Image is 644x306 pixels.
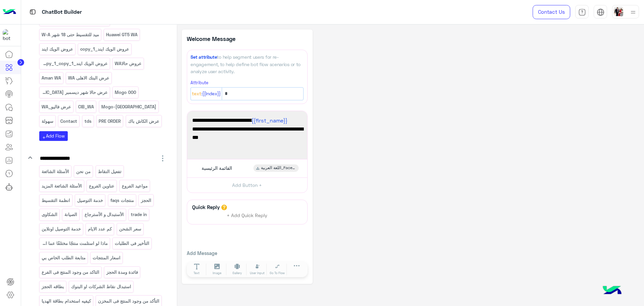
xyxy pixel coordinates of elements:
[60,117,78,125] p: Contact
[97,168,122,175] p: تفعيل النقاط
[268,263,287,275] button: Go To Flow
[191,204,221,210] h6: Quick Reply
[213,271,221,275] span: Image
[121,182,148,190] p: مواعيد الفروع
[41,168,69,175] p: الأسئلة الشائعة
[578,8,586,16] img: tab
[192,116,302,133] span: اهلا بك فى [GEOGRAPHIC_DATA] Phone 📱
[26,154,34,162] i: keyboard_arrow_down
[614,7,623,16] img: userImage
[194,271,200,275] span: Text
[533,5,570,19] a: Contact Us
[68,74,110,82] p: عرض البنك الاهلى WA
[84,117,92,125] p: tds
[78,103,95,111] p: CIB_WA
[629,8,637,16] img: profile
[84,211,124,218] p: الأستبدال و الأسترجاع
[41,89,108,96] p: عرض حالا شهر ديسمبر WA
[41,31,99,39] p: ميد للتقسيط حتى 18 شهر W-A
[41,60,108,67] p: عروض الويك ايند_copy_1_copy_1
[39,131,68,141] button: addAdd Flow
[98,297,160,305] p: التأكد من وجود المنتج فى المخزن
[248,263,267,275] button: User Input
[114,60,142,67] p: عروض حالاWA
[41,182,82,190] p: الأسئلة الشائعة المزيد
[41,297,91,305] p: كيفيه استخدام بطاقة الهديا
[192,133,302,150] span: لتصفح الخدمات والمنتجات برجاء الضغط على القائمة التالية.
[29,8,37,16] img: tab
[3,29,15,41] img: 1403182699927242
[187,35,247,43] p: Welcome Message
[191,54,217,60] span: Set attribute
[110,197,134,204] p: منتجات faqs
[41,268,100,276] p: التاكد من وجود المنتج فى الفرع
[187,177,307,193] button: Add Button +
[41,283,64,291] p: بطاقه الحجز
[250,271,265,275] span: User Input
[41,103,71,111] p: عرض فاليو_WA
[41,225,81,233] p: خدمة التوصيل اونلاين
[222,210,272,220] button: + Add Quick Reply
[600,279,624,303] img: hulul-logo.png
[42,8,82,17] p: ChatBot Builder
[270,271,285,275] span: Go To Flow
[106,31,138,39] p: Huawei GT5 WA
[253,164,299,172] div: اللغة العربية_Facebook&Insta_copy_1
[77,197,104,204] p: خدمة التوصيل
[201,90,221,98] span: :{{Index}}
[42,136,46,140] i: add
[98,117,121,125] p: PRE ORDER
[76,168,91,175] p: من نحن
[575,5,589,19] a: tab
[191,80,208,85] small: Attribute
[202,165,232,171] span: القائمة الرئيسية
[208,263,226,275] button: Image
[187,263,206,275] button: Text
[41,240,108,247] p: ماذا لو استلمت منتجًا مختلفًا عما اشتريت؟
[597,8,604,16] img: tab
[64,211,78,218] p: الصيانة
[130,211,148,218] p: trade in
[3,5,16,19] img: Logo
[232,271,242,275] span: Gallery
[80,45,130,53] p: عروض الويك ايند_copy_1
[41,211,58,218] p: الشكاوى
[261,165,296,171] span: اللغة العربية_Facebook&Insta_copy_1
[252,117,287,123] span: {{first_name}}
[41,74,61,82] p: Aman WA
[71,283,132,291] p: استبدال نقاط الشركات او البنوك
[41,45,73,53] p: عروض الويك ايند
[41,254,86,262] p: متابعة الطلب الخاص بي
[88,225,112,233] p: كم عدد الايام
[127,117,160,125] p: عرض الكاش باك
[41,197,70,204] p: انظمة التقسيط
[141,197,152,204] p: الحجز
[187,250,308,257] p: Add Message
[89,182,115,190] p: عناوين الفروع
[101,103,157,111] p: Mogo-WA
[118,225,142,233] p: سعر الشحن
[106,268,139,276] p: فائدة ومدة الحجز
[92,254,121,262] p: اسعار المنتجات
[191,53,304,74] div: to help segment users for re-engagement, to help define bot flow scenarios or to analyze user act...
[41,117,54,125] p: سهولة
[228,263,247,275] button: Gallery
[114,89,137,96] p: Mogo 000
[227,212,267,218] span: + Add Quick Reply
[192,90,201,98] span: Text
[114,240,150,247] p: التأخير فى الطلبات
